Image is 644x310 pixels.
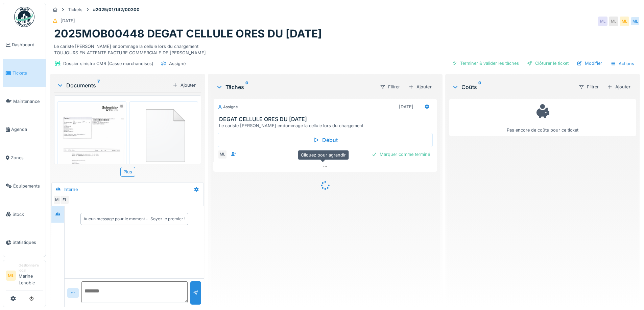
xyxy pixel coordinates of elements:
[64,186,78,193] div: Interne
[13,211,43,218] span: Stock
[524,59,571,68] div: Clôturer le ticket
[97,81,100,89] sup: 7
[406,82,434,91] div: Ajouter
[454,102,631,133] div: Pas encore de coûts pour ce ticket
[576,82,602,92] div: Filtrer
[3,59,46,87] a: Tickets
[13,98,43,105] span: Maintenance
[607,59,637,68] div: Actions
[3,144,46,172] a: Zones
[90,6,142,13] strong: #2025/01/142/00200
[54,40,636,56] div: Le cariste [PERSON_NAME] endommage la cellule lors du chargement TOUJOURS EN ATTENTE FACTURE COMM...
[598,17,607,26] div: ML
[19,263,43,273] div: Gestionnaire local
[218,133,432,147] div: Début
[169,60,186,67] div: Assigné
[170,81,198,90] div: Ajouter
[574,59,605,68] div: Modifier
[11,126,43,133] span: Agenda
[13,239,43,246] span: Statistiques
[609,17,618,26] div: ML
[478,83,481,91] sup: 0
[19,263,43,289] li: Marine Lenoble
[13,70,43,76] span: Tickets
[54,27,322,40] h1: 2025MOB00448 DEGAT CELLULE ORES DU [DATE]
[3,115,46,144] a: Agenda
[449,59,522,68] div: Terminer & valider les tâches
[3,200,46,228] a: Stock
[61,18,75,24] div: [DATE]
[245,83,248,91] sup: 0
[60,195,69,204] div: FL
[131,103,197,166] img: 84750757-fdcc6f00-afbb-11ea-908a-1074b026b06b.png
[53,195,63,204] div: ML
[218,104,238,110] div: Assigné
[298,150,349,160] div: Cliquez pour agrandir
[3,172,46,200] a: Équipements
[218,150,227,159] div: ML
[452,83,573,91] div: Coûts
[84,216,185,222] div: Aucun message pour le moment … Soyez le premier !
[63,60,153,67] div: Dossier sinistre CMR (Casse marchandises)
[11,154,43,161] span: Zones
[13,183,43,189] span: Équipements
[120,167,135,177] div: Plus
[219,122,434,129] div: Le cariste [PERSON_NAME] endommage la cellule lors du chargement
[57,81,170,89] div: Documents
[604,82,633,91] div: Ajouter
[3,31,46,59] a: Dashboard
[3,87,46,115] a: Maintenance
[216,83,374,91] div: Tâches
[12,41,43,48] span: Dashboard
[377,82,403,92] div: Filtrer
[3,228,46,257] a: Statistiques
[68,6,82,13] div: Tickets
[6,263,43,290] a: ML Gestionnaire localMarine Lenoble
[399,104,413,110] div: [DATE]
[219,116,434,122] h3: DEGAT CELLULE ORES DU [DATE]
[630,17,640,26] div: ML
[620,17,629,26] div: ML
[59,103,125,196] img: bf24kq9gt499donl4qn0z45biowg
[14,7,34,27] img: Badge_color-CXgf-gQk.svg
[6,271,16,281] li: ML
[369,150,433,159] div: Marquer comme terminé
